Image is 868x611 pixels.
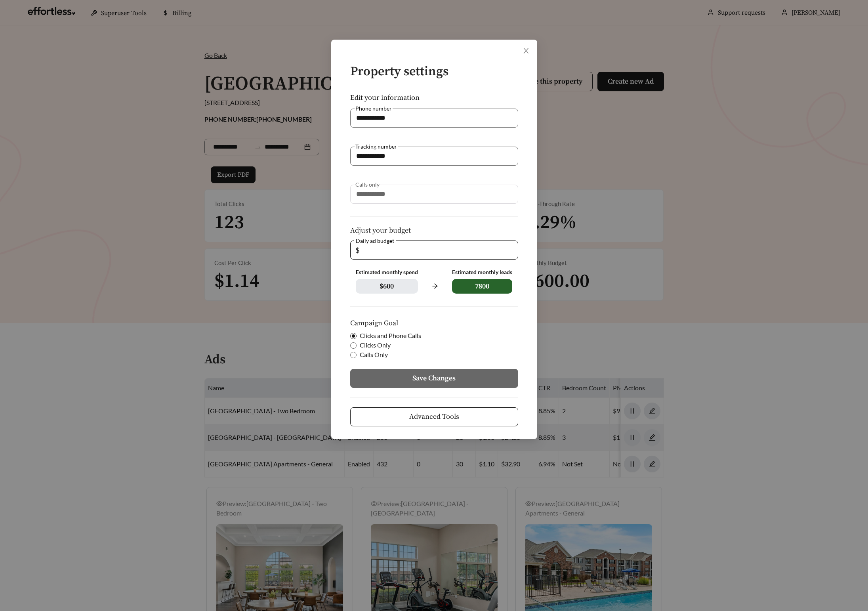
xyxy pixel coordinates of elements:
span: arrow-right [427,279,443,294]
span: Clicks and Phone Calls [357,331,424,340]
span: $ 600 [356,279,418,294]
span: Advanced Tools [409,411,459,422]
button: Save Changes [350,369,518,388]
h5: Campaign Goal [350,319,518,327]
div: Estimated monthly leads [452,269,512,276]
span: Clicks Only [357,340,394,350]
div: Estimated monthly spend [356,269,418,276]
h4: Property settings [350,65,518,79]
button: Close [515,40,537,62]
span: $ [355,241,359,259]
a: Advanced Tools [350,412,518,420]
button: Advanced Tools [350,407,518,426]
h5: Adjust your budget [350,227,518,235]
span: Calls Only [357,350,391,359]
span: 7800 [452,279,512,294]
span: close [523,47,530,54]
h5: Edit your information [350,94,518,102]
